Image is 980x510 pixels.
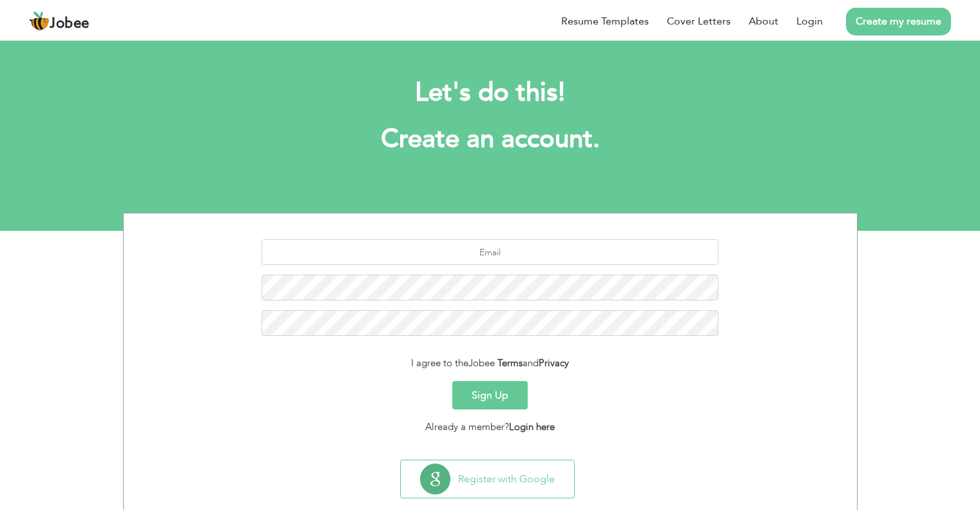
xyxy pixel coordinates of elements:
[142,76,838,110] h2: Let's do this!
[561,14,649,29] a: Resume Templates
[667,14,731,29] a: Cover Letters
[133,420,847,435] div: Already a member?
[509,420,555,433] a: Login here
[749,14,778,29] a: About
[468,357,495,369] span: Jobee
[539,357,569,369] a: Privacy
[846,8,951,35] a: Create my resume
[133,356,847,371] div: I agree to the and
[262,239,718,265] input: Email
[50,17,90,31] span: Jobee
[452,381,528,409] button: Sign Up
[497,357,523,369] a: Terms
[796,14,823,29] a: Login
[29,11,90,32] a: Jobee
[142,123,838,156] h1: Create an account.
[401,460,574,498] button: Register with Google
[29,11,50,32] img: jobee.io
